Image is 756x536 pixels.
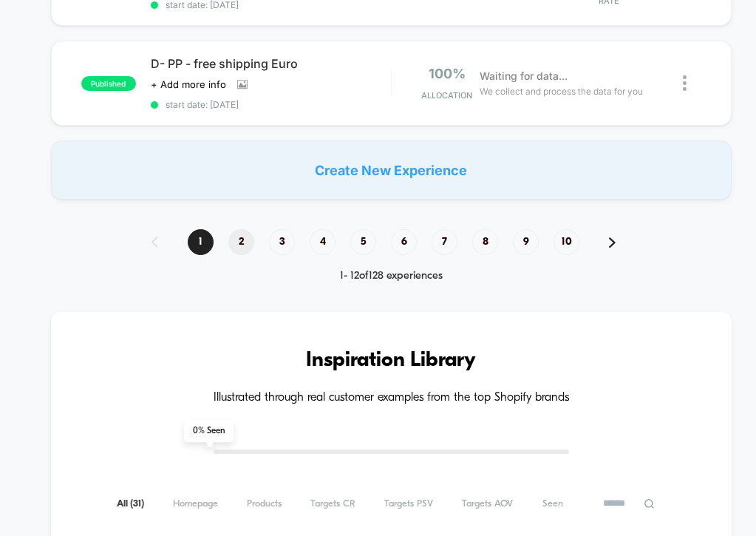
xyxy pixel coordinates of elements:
[542,498,563,509] span: Seen
[310,498,355,509] span: Targets CR
[188,229,214,255] span: 1
[480,84,643,98] span: We collect and process the data for you
[462,498,513,509] span: Targets AOV
[384,498,433,509] span: Targets PSV
[95,391,687,405] h4: Illustrated through real customer examples from the top Shopify brands
[554,229,579,255] span: 10
[151,99,391,110] span: start date: [DATE]
[117,498,144,509] span: All
[81,76,136,91] span: published
[247,498,282,509] span: Products
[151,78,226,90] span: + Add more info
[184,420,234,442] span: 0 % Seen
[480,68,568,84] span: Waiting for data...
[609,237,616,248] img: pagination forward
[683,75,687,91] img: close
[137,270,645,282] div: 1 - 12 of 128 experiences
[228,229,254,255] span: 2
[421,90,472,101] span: Allocation
[472,229,498,255] span: 8
[151,56,391,71] span: D- PP - free shipping Euro
[513,229,539,255] span: 9
[269,229,295,255] span: 3
[130,499,144,509] span: ( 31 )
[350,229,376,255] span: 5
[432,229,457,255] span: 7
[391,229,417,255] span: 6
[95,349,687,373] h3: Inspiration Library
[310,229,336,255] span: 4
[173,498,218,509] span: Homepage
[51,140,732,200] div: Create New Experience
[429,66,466,81] span: 100%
